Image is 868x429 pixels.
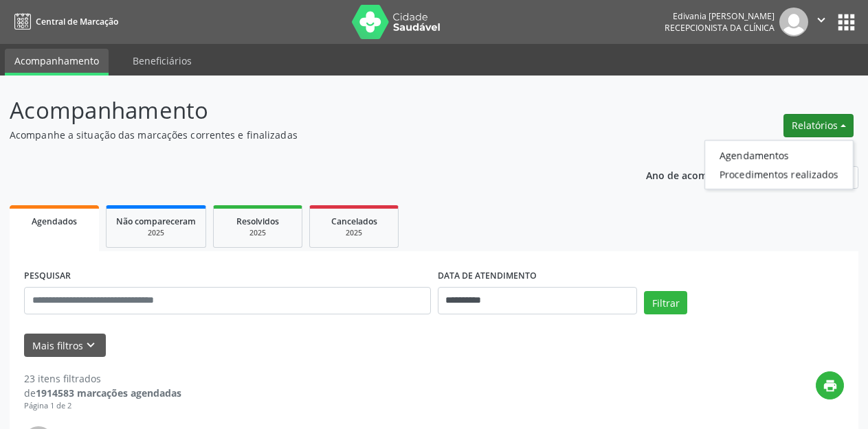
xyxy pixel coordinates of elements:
span: Recepcionista da clínica [665,22,775,34]
p: Acompanhamento [10,93,604,128]
div: Página 1 de 2 [24,400,181,412]
i:  [814,12,829,27]
a: Central de Marcação [10,10,118,33]
ul: Relatórios [704,140,854,189]
div: 2025 [223,228,292,238]
button:  [808,8,834,36]
span: Não compareceram [116,216,196,227]
a: Procedimentos realizados [705,165,853,184]
i: print [823,378,838,393]
p: Ano de acompanhamento [646,166,768,183]
span: Cancelados [331,216,377,227]
span: Agendados [32,216,77,227]
div: Edivania [PERSON_NAME] [665,10,775,22]
button: Filtrar [644,291,687,314]
img: img [779,8,808,36]
label: PESQUISAR [24,266,71,287]
label: DATA DE ATENDIMENTO [438,266,537,287]
a: Beneficiários [123,49,201,73]
a: Acompanhamento [5,49,109,76]
span: Resolvidos [236,216,279,227]
div: 2025 [116,228,196,238]
button: Mais filtroskeyboard_arrow_down [24,334,106,358]
i: keyboard_arrow_down [83,338,98,353]
div: de [24,386,181,400]
div: 23 itens filtrados [24,371,181,386]
div: 2025 [320,228,388,238]
button: Relatórios [783,114,854,137]
p: Acompanhe a situação das marcações correntes e finalizadas [10,128,604,142]
strong: 1914583 marcações agendadas [36,386,181,399]
button: print [816,371,844,399]
a: Agendamentos [705,146,853,165]
button: apps [834,10,858,34]
span: Central de Marcação [36,16,118,27]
